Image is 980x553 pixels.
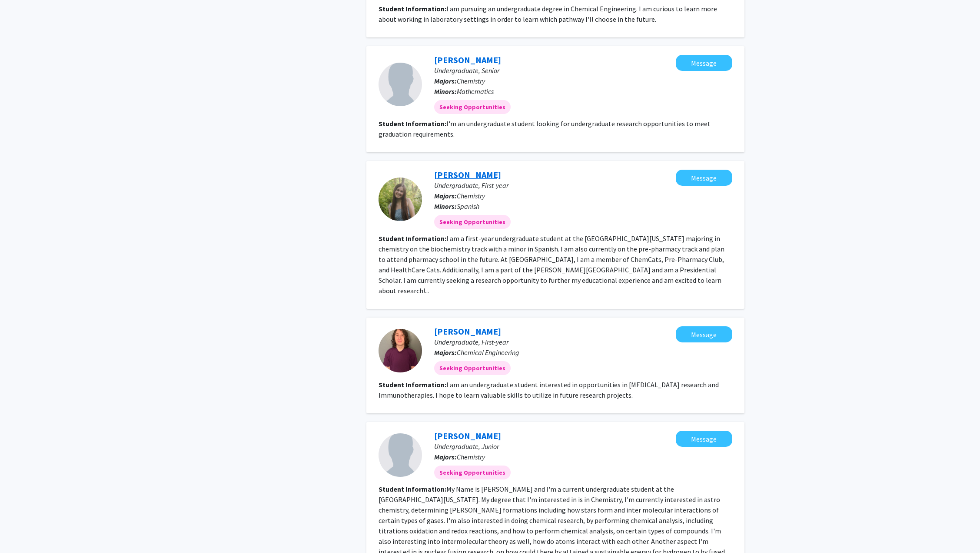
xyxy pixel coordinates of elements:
b: Majors: [434,452,457,461]
button: Message Isabella Martinez [676,170,732,186]
mat-chip: Seeking Opportunities [434,215,511,229]
span: Undergraduate, Senior [434,66,499,75]
b: Majors: [434,191,457,200]
b: Minors: [434,202,457,211]
b: Student Information: [379,380,446,389]
a: [PERSON_NAME] [434,326,501,337]
fg-read-more: I am a first-year undergraduate student at the [GEOGRAPHIC_DATA][US_STATE] majoring in chemistry ... [379,234,724,295]
span: Chemistry [457,77,485,85]
b: Student Information: [379,234,446,243]
button: Message Jamez Copley [676,326,732,342]
span: Mathematics [457,87,494,96]
a: [PERSON_NAME] [434,430,501,441]
iframe: Chat [7,514,37,546]
mat-chip: Seeking Opportunities [434,466,511,479]
b: Minors: [434,87,457,96]
a: [PERSON_NAME] [434,54,501,65]
b: Student Information: [379,485,446,493]
fg-read-more: I am an undergraduate student interested in opportunities in [MEDICAL_DATA] research and Immunoth... [379,380,719,399]
button: Message Laurence Bahr [676,431,732,447]
span: Chemistry [457,191,485,200]
fg-read-more: I'm an undergraduate student looking for undergraduate research opportunities to meet graduation ... [379,119,711,138]
b: Student Information: [379,119,446,128]
a: [PERSON_NAME] [434,169,501,180]
fg-read-more: I am pursuing an undergraduate degree in Chemical Engineering. I am curious to learn more about w... [379,4,717,23]
span: Spanish [457,202,479,211]
button: Message Daniel Raygoza [676,55,732,71]
mat-chip: Seeking Opportunities [434,361,511,375]
mat-chip: Seeking Opportunities [434,100,511,114]
span: Undergraduate, Junior [434,442,499,451]
span: Undergraduate, First-year [434,181,508,190]
span: Chemical Engineering [457,348,519,357]
span: Chemistry [457,452,485,461]
span: Undergraduate, First-year [434,338,508,346]
b: Majors: [434,77,457,85]
b: Majors: [434,348,457,357]
b: Student Information: [379,4,446,13]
